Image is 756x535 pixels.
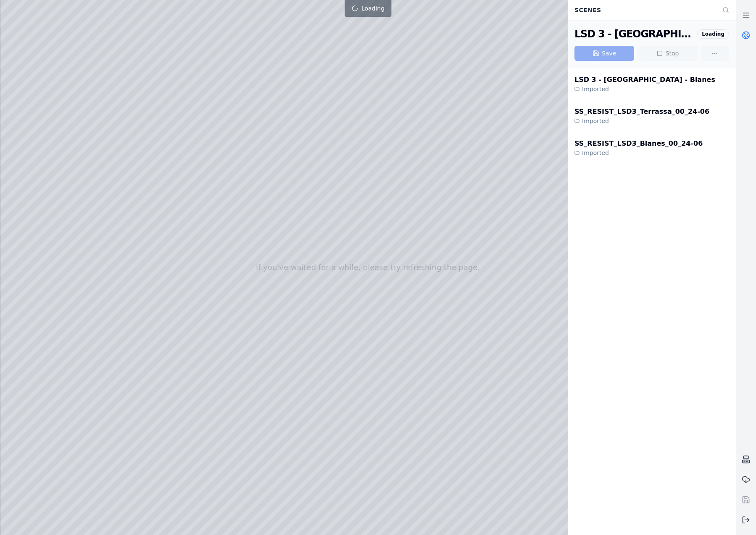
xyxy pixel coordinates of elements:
div: Loading [697,29,729,39]
div: Imported [574,117,709,125]
div: Scenes [569,2,717,18]
span: Loading [361,4,385,13]
div: LSD 3 - [GEOGRAPHIC_DATA] - Blanes [574,75,715,85]
div: Imported [574,149,703,157]
div: SS_RESIST_LSD3_Blanes_00_24-06 [574,139,703,149]
div: Imported [574,85,715,93]
div: SS_RESIST_LSD3_Terrassa_00_24-06 [574,107,709,117]
div: LSD 3 - Catalonia - Blanes [574,27,694,41]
